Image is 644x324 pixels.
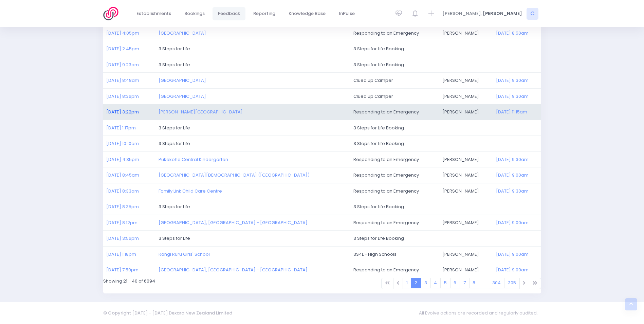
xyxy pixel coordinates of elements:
td: Responding to an Emergency [350,151,439,167]
a: 6 [450,278,460,288]
td: [PERSON_NAME] [439,167,492,183]
span: 3 Steps for Life [159,125,190,131]
a: 305 [504,278,520,288]
a: Family Link Child Care Centre [159,188,222,194]
a: [DATE] 9:30am [496,156,529,163]
a: [DATE] 9:00am [496,267,529,273]
span: Reporting [253,10,275,17]
a: [DATE] 9:30am [496,93,529,100]
a: [DATE] 9:23am [106,61,139,68]
span: [PERSON_NAME], [442,10,482,17]
td: [PERSON_NAME] [439,73,492,89]
span: C [527,8,538,20]
span: 3 Steps for Life [159,61,190,68]
td: [PERSON_NAME] [439,262,492,278]
a: [GEOGRAPHIC_DATA] [159,30,206,36]
a: 3 [421,278,431,288]
span: Establishments [136,10,171,17]
a: [DATE] 8:48am [106,77,139,84]
a: 7 [460,278,470,288]
a: [DATE] 4:35pm [106,156,139,163]
td: Responding to an Emergency [350,215,439,231]
a: [DATE] 8:33am [106,188,139,194]
a: [DATE] 3:22pm [106,109,139,115]
a: 304 [489,278,505,288]
td: Responding to an Emergency [350,183,439,199]
td: 3 Steps for Life Booking [350,41,541,57]
td: Clued up Camper [350,73,439,89]
a: [GEOGRAPHIC_DATA] [159,77,206,84]
a: [GEOGRAPHIC_DATA], [GEOGRAPHIC_DATA] - [GEOGRAPHIC_DATA] [159,219,308,226]
a: Rangi Ruru Girls' School [159,251,210,257]
a: 1 [403,278,411,288]
td: 3 Steps for Life Booking [350,231,541,247]
span: Feedback [218,10,240,17]
td: [PERSON_NAME] [439,246,492,262]
span: 3 Steps for Life [159,203,190,210]
td: [PERSON_NAME] [439,151,492,167]
td: 3 Steps for Life Booking [350,136,541,152]
a: [DATE] 8:35pm [106,203,139,210]
a: [GEOGRAPHIC_DATA] [159,93,206,100]
td: [PERSON_NAME] [439,88,492,104]
a: [DATE] 9:00am [496,251,529,257]
td: Responding to an Emergency [350,104,439,120]
span: Knowledge Base [289,10,326,17]
span: [PERSON_NAME] [483,10,522,17]
a: [DATE] 10:10am [106,140,139,147]
a: [DATE] 11:15am [496,109,527,115]
td: Clued up Camper [350,88,439,104]
a: 4 [430,278,441,288]
a: [PERSON_NAME][GEOGRAPHIC_DATA] [159,109,243,115]
a: 5 [440,278,450,288]
a: [DATE] 8:45am [106,172,139,178]
span: InPulse [339,10,355,17]
a: Reporting [248,7,281,20]
a: [DATE] 3:56pm [106,235,139,241]
img: Logo [103,7,123,20]
td: Responding to an Emergency [350,167,439,183]
span: All Evolve actions are recorded and regularly audited. [419,306,541,320]
span: 3 Steps for Life [159,235,190,241]
a: Establishments [131,7,177,20]
a: Pukekohe Central Kindergarten [159,156,228,163]
td: [PERSON_NAME] [439,104,492,120]
td: Responding to an Emergency [350,25,439,41]
a: [DATE] 9:00am [496,172,529,178]
a: [DATE] 9:30am [496,188,529,194]
a: [DATE] 1:18pm [106,251,136,257]
td: 3 Steps for Life Booking [350,57,541,73]
a: [DATE] 8:12pm [106,219,137,226]
span: 2 [411,278,421,288]
a: [DATE] 2:45pm [106,46,139,52]
span: 3 Steps for Life [159,46,190,52]
td: Responding to an Emergency [350,262,439,278]
td: [PERSON_NAME] [439,25,492,41]
a: Knowledge Base [283,7,331,20]
div: Showing 21 - 40 of 6094 [99,278,322,293]
a: [DATE] 8:36pm [106,93,139,100]
a: InPulse [333,7,361,20]
a: [DATE] 1:17pm [106,125,136,131]
span: © Copyright [DATE] - [DATE] Dexara New Zealand Limited [103,310,232,316]
a: [DATE] 9:30am [496,77,529,84]
a: [DATE] 9:00am [496,219,529,226]
td: 3 Steps for Life Booking [350,120,541,136]
td: 3S4L - High Schools [350,246,439,262]
a: [DATE] 7:50pm [106,267,139,273]
td: [PERSON_NAME] [439,215,492,231]
a: Feedback [213,7,246,20]
a: [GEOGRAPHIC_DATA], [GEOGRAPHIC_DATA] - [GEOGRAPHIC_DATA] [159,267,308,273]
span: 3 Steps for Life [159,140,190,147]
span: Bookings [184,10,205,17]
td: 3 Steps for Life Booking [350,199,541,215]
a: 8 [469,278,479,288]
a: [DATE] 8:50am [496,30,529,36]
a: [DATE] 4:05pm [106,30,139,36]
td: [PERSON_NAME] [439,183,492,199]
a: Bookings [179,7,210,20]
a: [GEOGRAPHIC_DATA][DEMOGRAPHIC_DATA] ([GEOGRAPHIC_DATA]) [159,172,310,178]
